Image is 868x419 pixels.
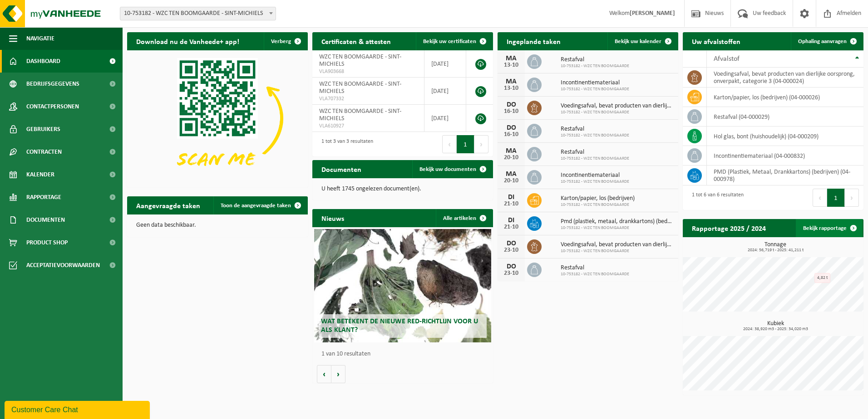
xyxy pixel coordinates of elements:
[502,78,520,85] div: MA
[319,108,401,122] span: WZC TEN BOOMGAARDE - SINT-MICHIELS
[707,68,863,88] td: voedingsafval, bevat producten van dierlijke oorsprong, onverpakt, categorie 3 (04-000024)
[561,87,629,92] span: 10-753182 - WZC TEN BOOMGAARDE
[412,160,492,178] a: Bekijk uw documenten
[321,186,484,192] p: U heeft 1745 ongelezen document(en).
[630,10,675,17] strong: [PERSON_NAME]
[561,248,674,254] span: 10-753182 - WZC TEN BOOMGAARDE
[502,101,520,108] div: DO
[271,39,291,44] span: Verberg
[502,247,520,253] div: 23-10
[423,39,476,44] span: Bekijk uw certificaten
[26,118,60,141] span: Gebruikers
[319,95,417,102] span: VLA707332
[561,149,629,156] span: Restafval
[561,218,674,225] span: Pmd (plastiek, metaal, drankkartons) (bedrijven)
[683,219,775,237] h2: Rapportage 2025 / 2024
[615,39,661,44] span: Bekijk uw kalender
[317,365,331,383] button: Vorige
[319,81,401,95] span: WZC TEN BOOMGAARDE - SINT-MICHIELS
[502,240,520,247] div: DO
[26,254,100,277] span: Acceptatievoorwaarden
[502,263,520,270] div: DO
[707,88,863,107] td: karton/papier, los (bedrijven) (04-000026)
[707,166,863,185] td: PMD (Plastiek, Metaal, Drankkartons) (bedrijven) (04-000978)
[221,203,291,209] span: Toon de aangevraagde taken
[561,126,629,133] span: Restafval
[798,39,847,44] span: Ophaling aanvragen
[845,189,859,207] button: Next
[827,189,845,207] button: 1
[424,105,466,132] td: [DATE]
[561,56,629,63] span: Restafval
[607,32,677,50] a: Bekijk uw kalender
[213,196,307,214] a: Toon de aangevraagde taken
[561,225,674,231] span: 10-753182 - WZC TEN BOOMGAARDE
[561,79,629,87] span: Incontinentiemateriaal
[502,85,520,92] div: 13-10
[561,264,629,272] span: Restafval
[26,163,54,186] span: Kalender
[321,351,488,357] p: 1 van 10 resultaten
[127,50,308,186] img: Download de VHEPlus App
[687,248,863,253] span: 2024: 56,719 t - 2025: 41,211 t
[319,68,417,75] span: VLA903668
[120,7,276,20] span: 10-753182 - WZC TEN BOOMGAARDE - SINT-MICHIELS
[707,146,863,166] td: incontinentiemateriaal (04-000832)
[561,133,629,138] span: 10-753182 - WZC TEN BOOMGAARDE
[120,7,276,20] span: 10-753182 - WZC TEN BOOMGAARDE - SINT-MICHIELS
[498,32,570,50] h2: Ingeplande taken
[321,318,478,334] span: Wat betekent de nieuwe RED-richtlijn voor u als klant?
[136,222,299,229] p: Geen data beschikbaar.
[319,54,401,68] span: WZC TEN BOOMGAARDE - SINT-MICHIELS
[457,135,474,153] button: 1
[314,229,491,342] a: Wat betekent de nieuwe RED-richtlijn voor u als klant?
[26,141,62,163] span: Contracten
[424,78,466,105] td: [DATE]
[814,273,830,283] div: 4,82 t
[26,209,65,231] span: Documenten
[26,186,61,209] span: Rapportage
[796,219,863,237] a: Bekijk rapportage
[707,127,863,146] td: hol glas, bont (huishoudelijk) (04-000209)
[331,365,345,383] button: Volgende
[687,188,744,208] div: 1 tot 6 van 6 resultaten
[714,55,740,63] span: Afvalstof
[416,32,492,50] a: Bekijk uw certificaten
[436,209,492,227] a: Alle artikelen
[26,95,79,118] span: Contactpersonen
[312,160,370,178] h2: Documenten
[707,107,863,127] td: restafval (04-000029)
[474,135,488,153] button: Next
[317,134,373,154] div: 1 tot 3 van 3 resultaten
[502,201,520,207] div: 21-10
[419,166,476,172] span: Bekijk uw documenten
[683,32,750,50] h2: Uw afvalstoffen
[502,155,520,161] div: 20-10
[561,172,629,179] span: Incontinentiemateriaal
[687,321,863,331] h3: Kubiek
[502,108,520,115] div: 16-10
[442,135,457,153] button: Previous
[561,63,629,69] span: 10-753182 - WZC TEN BOOMGAARDE
[502,270,520,277] div: 23-10
[26,27,54,50] span: Navigatie
[561,195,635,202] span: Karton/papier, los (bedrijven)
[561,202,635,208] span: 10-753182 - WZC TEN BOOMGAARDE
[502,224,520,230] div: 21-10
[424,50,466,78] td: [DATE]
[26,73,79,95] span: Bedrijfsgegevens
[813,189,827,207] button: Previous
[502,132,520,138] div: 16-10
[5,399,152,419] iframe: chat widget
[319,122,417,130] span: VLA610927
[561,156,629,161] span: 10-753182 - WZC TEN BOOMGAARDE
[26,50,60,73] span: Dashboard
[791,32,863,50] a: Ophaling aanvragen
[502,55,520,62] div: MA
[561,272,629,277] span: 10-753182 - WZC TEN BOOMGAARDE
[312,32,400,50] h2: Certificaten & attesten
[502,171,520,178] div: MA
[264,32,307,50] button: Verberg
[502,124,520,132] div: DO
